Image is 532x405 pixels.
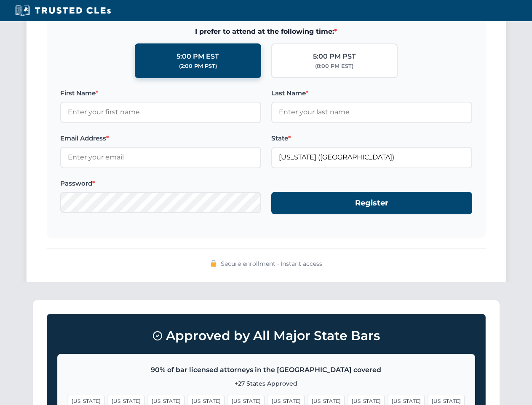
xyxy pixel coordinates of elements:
[271,192,472,214] button: Register
[60,26,472,37] span: I prefer to attend at the following time:
[313,51,356,62] div: 5:00 PM PST
[57,324,475,347] h3: Approved by All Major State Bars
[210,260,217,267] img: 🔒
[60,133,261,143] label: Email Address
[271,133,472,143] label: State
[13,4,113,17] img: Trusted CLEs
[60,102,261,123] input: Enter your first name
[221,259,322,268] span: Secure enrollment • Instant access
[271,147,472,168] input: Florida (FL)
[179,62,217,70] div: (2:00 PM PST)
[68,379,465,388] p: +27 States Approved
[60,147,261,168] input: Enter your email
[60,178,261,189] label: Password
[271,102,472,123] input: Enter your last name
[68,364,465,375] p: 90% of bar licensed attorneys in the [GEOGRAPHIC_DATA] covered
[271,88,472,98] label: Last Name
[176,51,219,62] div: 5:00 PM EST
[315,62,353,70] div: (8:00 PM EST)
[60,88,261,98] label: First Name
